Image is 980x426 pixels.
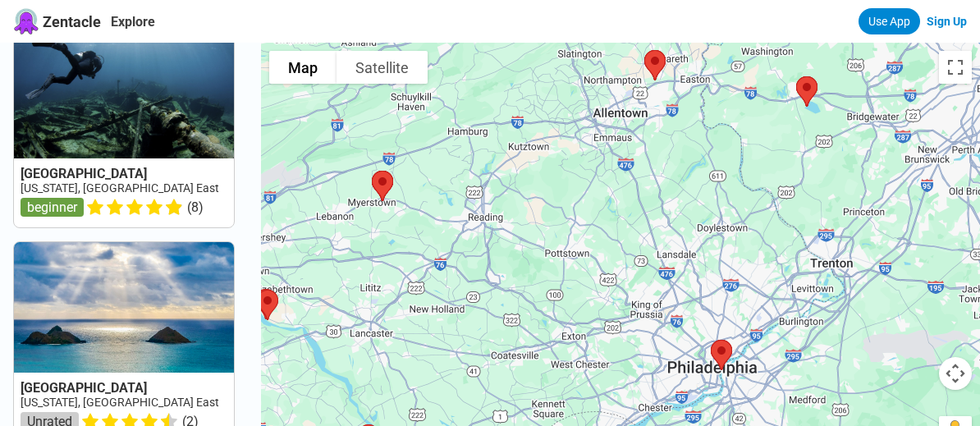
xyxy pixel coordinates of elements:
a: Use App [859,8,920,34]
a: Explore [111,14,155,30]
a: [US_STATE], [GEOGRAPHIC_DATA] East [21,181,219,195]
a: Sign Up [927,15,967,28]
a: Zentacle logoZentacle [13,8,101,34]
button: Show satellite imagery [337,51,428,84]
span: Zentacle [43,13,101,30]
img: Zentacle logo [13,8,39,34]
a: [US_STATE], [GEOGRAPHIC_DATA] East [21,396,219,409]
button: Toggle fullscreen view [939,51,972,84]
button: Map camera controls [939,357,972,390]
button: Show street map [269,51,337,84]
